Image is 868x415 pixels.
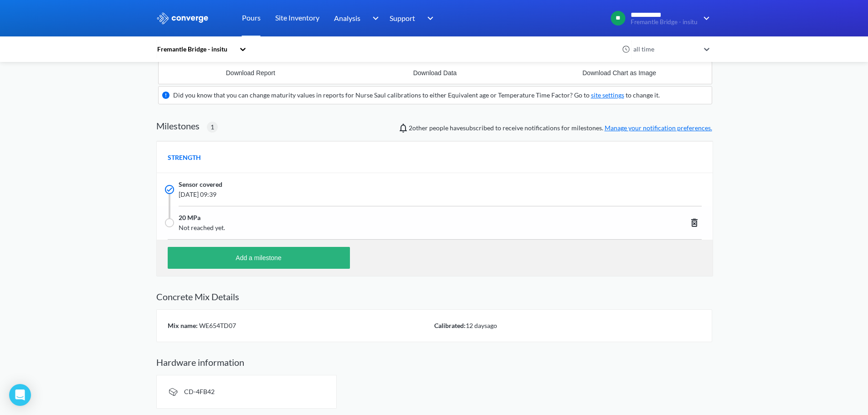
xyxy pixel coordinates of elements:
span: Support [390,12,415,24]
span: Analysis [334,12,360,24]
img: downArrow.svg [366,13,381,24]
span: STRENGTH [168,153,201,163]
span: CD-4FB42 [184,388,215,395]
span: 1 [211,122,214,132]
img: downArrow.svg [698,13,712,24]
span: WE654TD07 [198,322,236,329]
div: Open Intercom Messenger [9,384,31,406]
div: all time [631,44,699,54]
a: Manage your notification preferences. [605,124,712,132]
img: notifications-icon.svg [398,123,409,133]
span: 12 days ago [466,322,497,329]
div: Download Chart as Image [582,69,656,77]
div: Did you know that you can change maturity values in reports for Nurse Saul calibrations to either... [173,90,660,100]
span: Sensor covered [179,179,222,190]
div: Download Report [226,69,275,77]
span: Luke Thompson, Michael Heathwood [409,124,428,132]
span: [DATE] 09:39 [179,190,591,200]
span: people have subscribed to receive notifications for milestones. [409,123,712,133]
button: Download Data [343,62,527,84]
img: signal-icon.svg [168,386,179,397]
span: Mix name: [168,322,198,329]
span: Calibrated: [434,322,466,329]
button: Download Chart as Image [527,62,712,84]
h2: Hardware information [156,357,712,368]
img: logo_ewhite.svg [156,12,209,24]
div: Download Data [413,69,457,77]
h2: Milestones [156,120,200,131]
img: icon-clock.svg [622,45,630,53]
button: Download Report [159,62,343,84]
a: site settings [591,91,624,99]
span: Not reached yet. [179,223,591,233]
button: Add a milestone [168,247,350,269]
img: downArrow.svg [421,13,436,24]
span: Fremantle Bridge - insitu [631,19,698,26]
div: Fremantle Bridge - insitu [156,44,235,54]
span: 20 MPa [179,213,200,223]
h2: Concrete Mix Details [156,291,712,302]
